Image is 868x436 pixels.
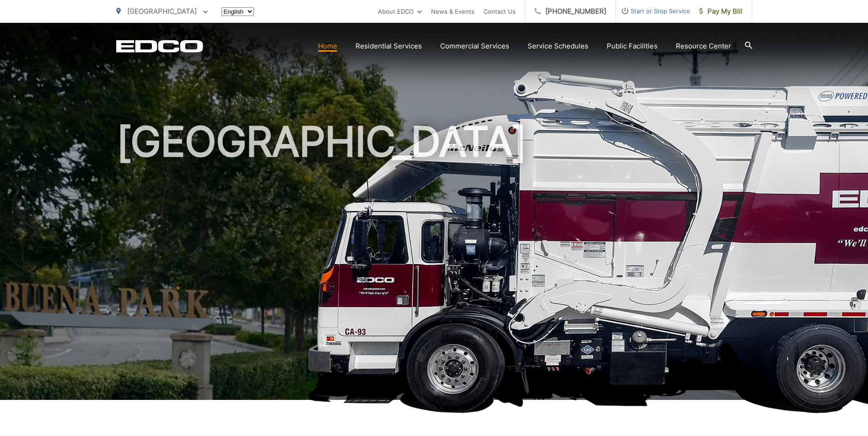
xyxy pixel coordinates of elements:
a: Resource Center [676,41,731,52]
a: Residential Services [356,41,422,52]
a: About EDCO [378,6,422,17]
a: Contact Us [484,6,516,17]
a: Public Facilities [607,41,658,52]
span: [GEOGRAPHIC_DATA] [127,7,197,16]
a: News & Events [431,6,474,17]
a: Service Schedules [528,41,588,52]
a: Commercial Services [440,41,509,52]
a: EDCD logo. Return to the homepage. [116,40,203,53]
h1: [GEOGRAPHIC_DATA] [116,119,752,408]
span: Pay My Bill [699,6,743,17]
a: Home [318,41,337,52]
select: Select a language [221,7,254,16]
